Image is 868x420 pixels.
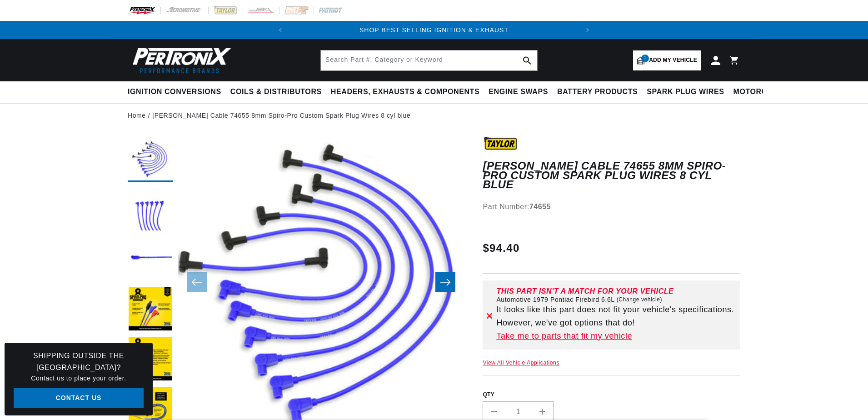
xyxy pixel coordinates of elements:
[331,87,479,97] span: Headers, Exhausts & Components
[14,388,144,409] a: Contact Us
[496,303,737,330] p: It looks like this part does not fit your vehicle's specifications. However, we've got options th...
[641,55,649,62] span: 1
[483,240,519,256] span: $94.40
[128,81,226,103] summary: Ignition Conversions
[128,237,173,282] button: Load image 3 in gallery view
[489,87,548,97] span: Engine Swaps
[14,350,144,373] h3: Shipping Outside the [GEOGRAPHIC_DATA]?
[128,137,173,182] button: Load image 1 in gallery view
[105,21,763,39] slideshow-component: Translation missing: en.sections.announcements.announcement_bar
[128,87,221,97] span: Ignition Conversions
[152,110,410,120] a: [PERSON_NAME] Cable 74655 8mm Spiro-Pro Custom Spark Plug Wires 8 cyl blue
[729,81,792,103] summary: Motorcycle
[496,288,737,295] div: This part isn't a match for your vehicle
[579,21,597,39] button: Translation missing: en.sections.announcements.next_announcement
[647,87,724,97] span: Spark Plug Wires
[483,201,740,213] div: Part Number:
[529,203,551,210] strong: 74655
[517,50,537,70] button: search button
[553,81,642,103] summary: Battery Products
[483,161,740,189] h1: [PERSON_NAME] Cable 74655 8mm Spiro-Pro Custom Spark Plug Wires 8 cyl blue
[289,25,579,35] div: 1 of 2
[128,45,232,76] img: Pertronix
[128,110,740,120] nav: breadcrumbs
[617,296,662,303] a: Change vehicle
[187,272,207,292] button: Slide left
[557,87,638,97] span: Battery Products
[326,81,484,103] summary: Headers, Exhausts & Components
[128,110,146,120] a: Home
[435,272,455,292] button: Slide right
[128,187,173,232] button: Load image 2 in gallery view
[359,26,509,34] a: SHOP BEST SELLING IGNITION & EXHAUST
[733,87,788,97] span: Motorcycle
[642,81,728,103] summary: Spark Plug Wires
[128,337,173,382] button: Load image 5 in gallery view
[484,81,553,103] summary: Engine Swaps
[483,360,559,366] a: View All Vehicle Applications
[289,25,579,35] div: Announcement
[14,373,144,383] p: Contact us to place your order.
[321,50,537,70] input: Search Part #, Category or Keyword
[128,287,173,332] button: Load image 4 in gallery view
[226,81,326,103] summary: Coils & Distributors
[230,87,322,97] span: Coils & Distributors
[649,56,697,65] span: Add my vehicle
[496,330,737,343] a: Take me to parts that fit my vehicle
[633,50,701,70] a: 1Add my vehicle
[496,296,614,303] span: Automotive 1979 Pontiac Firebird 6.6L
[271,21,289,39] button: Translation missing: en.sections.announcements.previous_announcement
[483,391,740,399] label: QTY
